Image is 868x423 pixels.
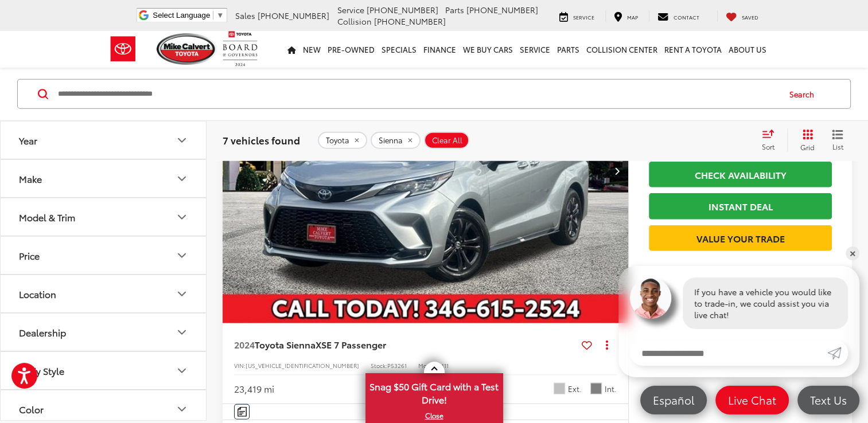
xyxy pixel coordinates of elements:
span: 5411 [437,361,449,370]
a: Pre-Owned [324,31,378,68]
button: Grid View [787,129,823,152]
a: Select Language​ [153,11,224,19]
span: Grid [800,142,815,152]
img: Toyota [102,30,145,68]
button: Model & TrimModel & Trim [1,198,207,235]
a: Instant Deal [649,193,832,219]
span: Service [573,13,594,21]
span: Parts [445,4,464,15]
span: Model: [418,361,437,370]
a: Map [605,10,647,22]
div: Body Style [19,365,64,375]
button: remove Sienna [371,132,421,149]
a: Submit [827,340,848,366]
button: remove Toyota [318,132,367,149]
span: Map [627,13,638,21]
a: Parts [554,31,583,68]
span: 2024 [234,338,255,351]
button: Comments [234,404,250,420]
span: Live Chat [722,393,782,407]
div: Price [175,248,189,262]
img: Comments [238,407,247,417]
button: YearYear [1,121,207,158]
button: DealershipDealership [1,313,207,350]
span: Español [647,393,700,407]
button: LocationLocation [1,275,207,312]
img: Agent profile photo [630,277,671,319]
span: Celestial Silver [554,383,565,394]
span: Sienna [379,136,403,145]
span: Collision [337,15,372,27]
a: Español [640,386,707,414]
a: About Us [725,31,770,68]
div: Dealership [19,326,66,337]
span: VIN: [234,361,246,370]
span: [US_VEHICLE_IDENTIFICATION_NUMBER] [246,361,359,370]
div: Model & Trim [175,210,189,224]
button: Body StyleBody Style [1,351,207,389]
span: List [832,142,843,151]
a: Home [284,31,299,68]
span: dropdown dots [605,340,608,349]
div: 2024 Toyota Sienna XSE 7 Passenger 0 [222,19,629,323]
a: WE BUY CARS [460,31,516,68]
div: Color [175,402,189,416]
div: Body Style [175,363,189,377]
a: 2024 Toyota Sienna XSE 7 Passenger2024 Toyota Sienna XSE 7 Passenger2024 Toyota Sienna XSE 7 Pass... [222,19,629,323]
span: 7 vehicles found [223,133,300,147]
div: Dealership [175,325,189,339]
div: Year [19,134,37,145]
a: Collision Center [583,31,661,68]
a: Live Chat [715,386,789,414]
span: Saved [742,13,758,21]
div: 23,419 mi [234,382,274,395]
a: Finance [420,31,460,68]
span: Contact [674,13,699,21]
span: [PHONE_NUMBER] [466,4,538,15]
a: Service [551,10,603,22]
img: 2024 Toyota Sienna XSE 7 Passenger [222,19,629,324]
span: Int. [605,383,617,394]
span: [PHONE_NUMBER] [374,15,446,27]
span: Text Us [804,393,853,407]
span: Sales [235,10,255,21]
span: Stock: [371,361,387,370]
span: [PHONE_NUMBER] [367,4,438,15]
span: Grey Flannel [590,383,602,394]
span: XSE 7 Passenger [316,338,386,351]
div: Model & Trim [19,211,75,222]
div: Location [175,287,189,300]
span: Sort [762,142,774,151]
span: Service [337,4,364,15]
button: Clear All [424,132,469,149]
img: Mike Calvert Toyota [157,33,217,65]
a: Text Us [797,386,859,414]
span: Clear All [432,136,462,145]
a: 2024Toyota SiennaXSE 7 Passenger [234,338,577,351]
button: Select sort value [756,129,787,152]
button: Search [779,80,831,108]
a: Contact [649,10,708,22]
a: Value Your Trade [649,225,832,251]
span: P53261 [387,361,407,370]
a: My Saved Vehicles [717,10,767,22]
span: Select Language [153,11,210,19]
button: MakeMake [1,159,207,197]
span: Snag $50 Gift Card with a Test Drive! [367,374,502,409]
a: Rent a Toyota [661,31,725,68]
span: ▼ [216,11,224,19]
a: Check Availability [649,162,832,187]
a: Service [516,31,554,68]
span: Toyota [326,136,349,145]
button: Next image [605,151,628,191]
span: [PHONE_NUMBER] [258,10,329,21]
button: List View [823,129,852,152]
div: Price [19,249,40,260]
form: Search by Make, Model, or Keyword [57,80,779,108]
div: Make [19,173,42,183]
div: Location [19,288,56,299]
a: New [299,31,324,68]
div: Make [175,171,189,185]
input: Enter your message [630,340,827,366]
